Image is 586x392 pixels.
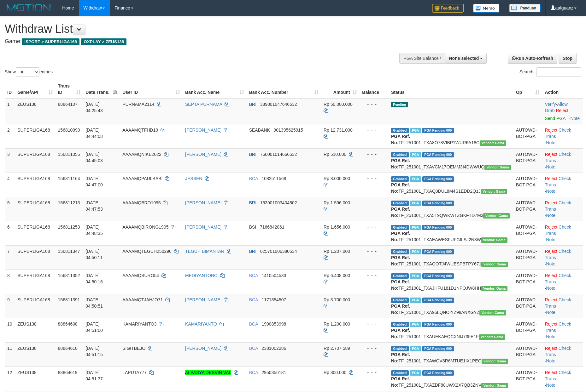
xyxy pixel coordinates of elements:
td: ZEUS138 [15,98,55,124]
span: Vendor URL: https://trx31.1velocity.biz [479,334,505,340]
span: Rp 3.700.000 [324,297,350,302]
a: JESSEN [185,176,202,181]
a: Check Trans [545,200,571,212]
span: Grabbed [391,322,409,327]
span: SEABANK [249,128,270,133]
th: Amount: activate to sort column ascending [321,80,360,98]
td: · · [542,342,583,366]
td: AUTOWD-BOT-PGA [513,221,542,245]
div: - - - [362,272,386,279]
a: Note [570,116,580,121]
span: Copy 901395625915 to clipboard [274,128,303,133]
span: [DATE] 04:50:51 [85,297,103,309]
span: BCA [249,346,258,351]
span: 88864107 [58,102,78,107]
span: PGA Pending [422,128,454,133]
span: Copy 1171354507 to clipboard [261,297,286,302]
a: Note [546,334,555,339]
td: 5 [5,197,15,221]
a: Check Trans [545,273,571,284]
span: · [545,102,567,113]
span: BRI [249,200,256,205]
span: Marked by aaftanly [410,322,421,327]
span: Marked by aaftanly [410,346,421,351]
span: Marked by aafromsomean [410,201,421,206]
b: PGA Ref. No: [391,158,410,169]
span: BRI [249,249,256,254]
span: [DATE] 04:47:53 [85,200,103,212]
td: AUTOWD-BOT-PGA [513,342,542,366]
b: PGA Ref. No: [391,279,410,291]
td: ZEUS138 [15,318,55,342]
img: panduan.png [509,4,541,12]
td: AUTOWD-BOT-PGA [513,148,542,173]
span: BSI [249,224,256,230]
a: Reject [545,152,557,157]
a: Reject [545,200,557,205]
span: 156811213 [58,200,80,205]
td: 1 [5,98,15,124]
div: PGA Site Balance / [399,53,445,64]
a: Check Trans [545,346,571,357]
span: PGA Pending [422,152,454,157]
h1: Withdraw List [5,23,384,35]
th: Action [542,80,583,98]
td: · · [542,98,583,124]
td: 3 [5,148,15,173]
span: SIGITBEJO [122,346,145,351]
span: 156811352 [58,273,80,278]
a: Note [546,286,555,291]
span: PGA Pending [422,322,454,327]
span: 88864610 [58,346,78,351]
div: - - - [362,248,386,254]
td: · · [542,245,583,270]
a: Reject [545,273,557,278]
a: Check Trans [545,176,571,187]
a: Note [546,358,555,363]
div: - - - [362,369,386,376]
span: [DATE] 04:50:16 [85,273,103,284]
a: [PERSON_NAME] [185,152,221,157]
td: 9 [5,294,15,318]
span: [DATE] 04:51:37 [85,370,103,381]
td: SUPERLIGA168 [15,124,55,148]
td: SUPERLIGA168 [15,221,55,245]
span: PGA Pending [422,346,454,351]
th: Op: activate to sort column ascending [513,80,542,98]
span: AAAAMQBRO1995 [122,200,161,205]
span: Grabbed [391,370,409,376]
b: PGA Ref. No: [391,134,410,145]
a: Check Trans [545,370,571,381]
span: [DATE] 04:48:35 [85,224,103,236]
td: TF_251001_TXAQOTJ4WUESPBTPY671 [389,245,513,270]
span: PGA Pending [422,298,454,303]
a: Reject [545,370,557,375]
span: Copy 153901003404502 to clipboard [260,200,297,205]
a: ALPASYA DESVIN VAL [185,370,231,375]
td: TF_251001_TXAWOV8R6MTUE1IX1PEO [389,342,513,366]
a: Note [546,383,555,388]
a: Verify [545,102,556,107]
th: Game/API: activate to sort column ascending [15,80,55,98]
td: 8 [5,270,15,294]
span: 156810990 [58,128,80,133]
span: Copy 1990853998 to clipboard [261,321,286,327]
th: ID [5,80,15,98]
span: Copy 760001014666532 to clipboard [260,152,297,157]
label: Show entries [5,67,53,77]
span: Rp 800.000 [324,370,346,375]
span: 156811164 [58,176,80,181]
span: BCA [249,273,258,278]
span: Rp 50.000.000 [324,102,353,107]
span: Rp 1.207.000 [324,249,350,254]
span: 88864608 [58,321,78,327]
span: 156811253 [58,224,80,230]
img: Feedback.jpg [432,4,464,13]
td: AUTOWD-BOT-PGA [513,294,542,318]
td: SUPERLIGA168 [15,173,55,197]
div: - - - [362,321,386,327]
b: PGA Ref. No: [391,376,410,388]
span: Copy 389801047646532 to clipboard [260,102,297,107]
td: TF_251001_TXAVCM17OEMM3I4DWWUQ [389,148,513,173]
a: [PERSON_NAME] [185,224,221,230]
